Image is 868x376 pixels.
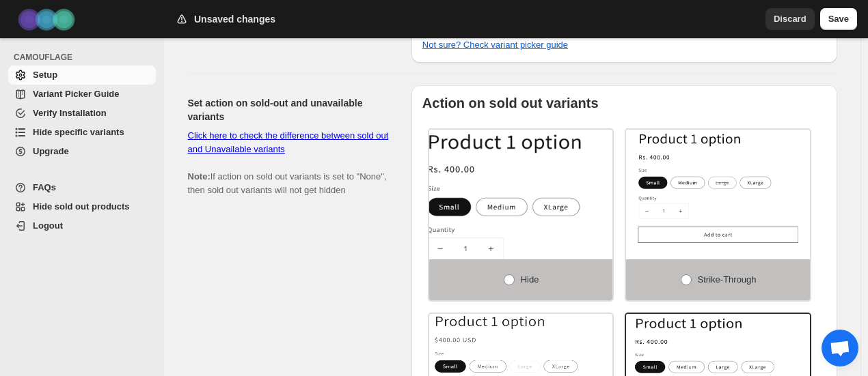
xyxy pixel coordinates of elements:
span: Hide specific variants [33,127,124,137]
span: CAMOUFLAGE [14,52,157,63]
span: Setup [33,70,57,80]
img: Strike-through [626,130,810,246]
a: Verify Installation [8,104,156,123]
span: Hide [521,274,539,285]
a: FAQs [8,178,156,197]
span: Strike-through [698,274,757,285]
a: Logout [8,216,156,235]
span: Upgrade [33,146,69,156]
span: Variant Picker Guide [33,89,119,99]
b: Note: [188,171,211,182]
span: Save [828,12,849,26]
button: Discard [765,8,815,30]
h2: Set action on sold-out and unavailable variants [188,96,390,124]
a: Hide sold out products [8,197,156,216]
img: Hide [411,127,686,301]
span: Discard [774,12,806,26]
h2: Unsaved changes [194,12,275,26]
div: Open chat [822,330,858,366]
b: Action on sold out variants [422,96,599,111]
button: Save [820,8,857,30]
span: Verify Installation [33,108,107,118]
a: Upgrade [8,142,156,161]
span: FAQs [33,182,56,192]
span: If action on sold out variants is set to "None", then sold out variants will not get hidden [188,130,389,195]
a: Click here to check the difference between sold out and Unavailable variants [188,130,389,154]
a: Variant Picker Guide [8,85,156,104]
span: Logout [33,220,63,231]
span: Hide sold out products [33,201,130,212]
a: Hide specific variants [8,123,156,142]
a: Not sure? Check variant picker guide [422,40,568,50]
a: Setup [8,66,156,85]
